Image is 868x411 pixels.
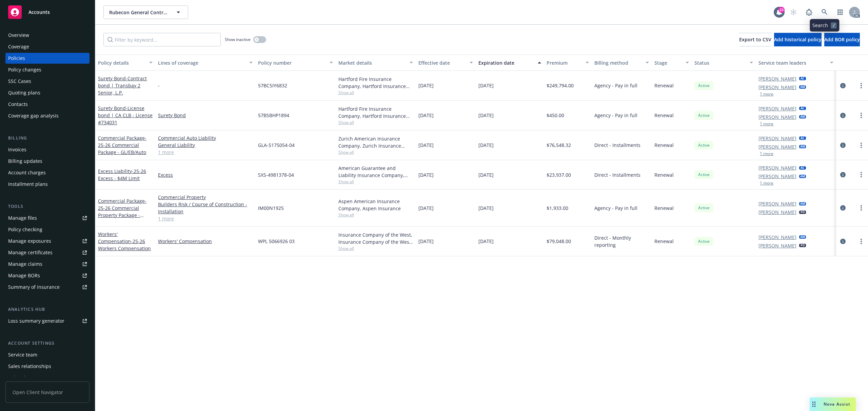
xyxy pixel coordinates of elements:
a: Manage certificates [5,247,90,258]
span: [DATE] [418,204,434,212]
span: $249,794.00 [547,82,574,89]
div: Policy details [98,59,145,66]
a: [PERSON_NAME] [758,105,796,112]
div: Billing [5,135,90,142]
div: Installment plans [8,179,48,190]
a: Switch app [833,5,847,19]
span: [DATE] [418,82,434,89]
div: Invoices [8,144,26,155]
a: [PERSON_NAME] [758,113,796,121]
span: Add historical policy [774,36,822,43]
a: circleInformation [839,111,847,120]
span: Agency - Pay in full [594,112,637,119]
a: [PERSON_NAME] [758,164,796,171]
a: Policy checking [5,224,90,235]
div: American Guarantee and Liability Insurance Company, Zurich Insurance Group [338,165,413,179]
div: Status [694,59,746,66]
a: Surety Bond [98,75,147,96]
div: Coverage [8,41,29,52]
a: [PERSON_NAME] [758,242,796,249]
a: Contacts [5,99,90,110]
span: Show inactive [225,37,251,42]
div: Overview [8,30,29,41]
span: Open Client Navigator [5,382,90,403]
span: Active [697,205,711,211]
a: Service team [5,349,90,360]
span: IM00N1925 [258,204,284,212]
button: Premium [544,55,592,71]
div: Effective date [418,59,466,66]
button: Market details [336,55,416,71]
a: Policies [5,53,90,64]
span: Active [697,142,711,148]
span: Show all [338,245,413,251]
a: Related accounts [5,372,90,383]
span: $23,937.00 [547,171,571,178]
span: Accounts [28,9,50,15]
span: $76,548.32 [547,142,571,149]
div: Coverage gap analysis [8,110,59,121]
div: Related accounts [8,372,47,383]
span: Show all [338,90,413,95]
a: Report a Bug [802,5,816,19]
a: circleInformation [839,141,847,149]
a: General Liability [158,142,253,149]
span: SXS-4981378-04 [258,171,294,178]
a: Start snowing [787,5,800,19]
span: Show all [338,179,413,185]
span: Active [697,83,711,89]
button: Add historical policy [774,33,822,46]
a: [PERSON_NAME] [758,143,796,150]
button: Rubecon General Contracting, Inc. dba: Rubecon Builders Inc. [103,5,188,19]
span: - Contract bond | Transbay 2 Senior, L.P. [98,75,147,96]
div: Aspen American Insurance Company, Aspen Insurance [338,198,413,212]
span: Direct - Monthly reporting [594,234,649,248]
span: Direct - Installments [594,171,640,178]
a: Surety Bond [158,112,253,119]
span: Export to CSV [739,36,771,43]
a: SSC Cases [5,76,90,87]
button: Lines of coverage [155,55,255,71]
span: $450.00 [547,112,564,119]
div: Tools [5,203,90,210]
a: Policy changes [5,64,90,75]
div: Lines of coverage [158,59,245,66]
span: [DATE] [418,112,434,119]
a: more [857,204,865,212]
a: Manage exposures [5,236,90,246]
span: Show all [338,149,413,155]
a: [PERSON_NAME] [758,173,796,180]
span: GLA-5175054-04 [258,142,295,149]
span: Renewal [654,204,674,212]
div: Contacts [8,99,28,110]
a: Invoices [5,144,90,155]
a: Summary of insurance [5,282,90,293]
div: Manage BORs [8,270,40,281]
a: Overview [5,30,90,41]
button: Service team leaders [756,55,836,71]
a: Coverage gap analysis [5,110,90,121]
a: Accounts [5,3,90,22]
div: Analytics hub [5,306,90,313]
a: Excess [158,171,253,178]
span: [DATE] [418,171,434,178]
div: Service team [8,349,37,360]
a: [PERSON_NAME] [758,209,796,216]
span: [DATE] [478,112,494,119]
a: Commercial Property [158,194,253,201]
button: 1 more [760,92,773,96]
span: Rubecon General Contracting, Inc. dba: Rubecon Builders Inc. [109,9,168,16]
button: Effective date [416,55,476,71]
span: Agency - Pay in full [594,204,637,212]
input: Filter by keyword... [103,33,221,46]
div: Policies [8,53,25,64]
div: Policy checking [8,224,42,235]
a: Coverage [5,41,90,52]
button: Policy details [95,55,155,71]
span: Renewal [654,82,674,89]
a: Commercial Package [98,135,146,155]
div: Sales relationships [8,361,51,372]
a: Sales relationships [5,361,90,372]
div: Account settings [5,340,90,347]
